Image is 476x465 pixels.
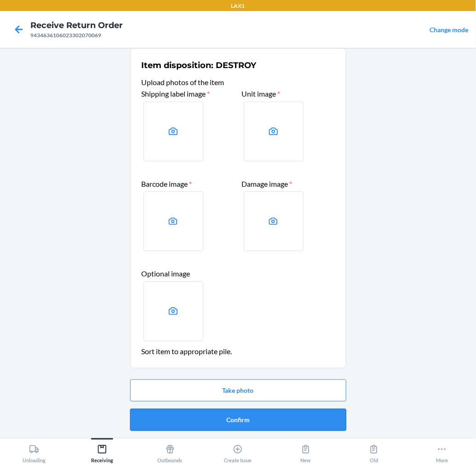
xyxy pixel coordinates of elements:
[142,179,192,188] span: Barcode image
[158,441,183,464] div: Outbounds
[30,19,123,31] h4: Receive Return Order
[142,89,210,98] span: Shipping label image
[68,438,136,464] button: Receiving
[142,269,190,278] span: Optional image
[340,438,408,464] button: Old
[231,2,245,10] p: LAX1
[204,438,272,464] button: Create Issue
[430,26,469,34] a: Change mode
[301,441,311,464] div: New
[436,441,448,464] div: More
[91,441,113,464] div: Receiving
[142,77,335,88] header: Upload photos of the item
[142,59,257,71] h2: Item disposition: DESTROY
[369,441,379,464] div: Old
[242,89,281,98] span: Unit image
[224,441,252,464] div: Create Issue
[408,438,476,464] button: More
[23,441,46,464] div: Unloading
[130,379,346,402] button: Take photo
[136,438,204,464] button: Outbounds
[30,31,123,40] div: 9434636106023302070069
[130,409,346,431] button: Confirm
[142,346,335,357] header: Sort item to appropriate pile.
[242,179,292,188] span: Damage image
[272,438,340,464] button: New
